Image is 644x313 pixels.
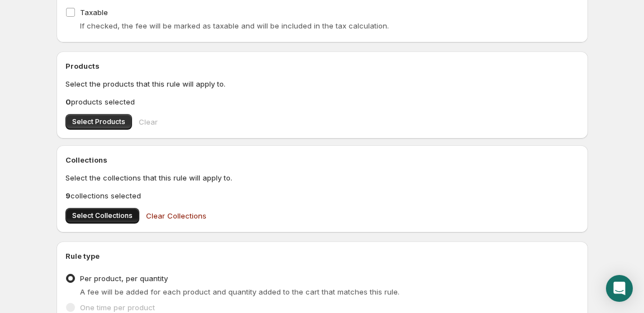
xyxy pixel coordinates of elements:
b: 0 [65,97,71,106]
span: Select Products [72,117,125,126]
h2: Products [65,60,579,72]
p: products selected [65,96,579,107]
button: Select Products [65,114,132,130]
span: A fee will be added for each product and quantity added to the cart that matches this rule. [80,287,399,296]
span: One time per product [80,303,155,312]
div: Open Intercom Messenger [606,275,633,302]
p: collections selected [65,190,579,201]
span: Clear Collections [146,210,206,221]
h2: Rule type [65,250,579,262]
span: If checked, the fee will be marked as taxable and will be included in the tax calculation. [80,21,389,30]
h2: Collections [65,154,579,165]
p: Select the collections that this rule will apply to. [65,172,579,183]
button: Clear Collections [139,205,213,227]
p: Select the products that this rule will apply to. [65,78,579,89]
span: Taxable [80,8,108,17]
span: Select Collections [72,211,133,220]
span: Per product, per quantity [80,274,168,283]
b: 9 [65,191,70,200]
button: Select Collections [65,208,139,224]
